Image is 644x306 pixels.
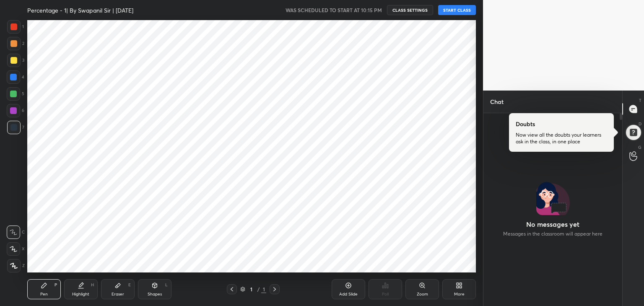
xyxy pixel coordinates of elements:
[112,292,124,296] div: Eraser
[27,6,133,14] h4: Percentage - 1| By Swapanil Sir | [DATE]
[339,292,358,296] div: Add Slide
[7,121,24,134] div: 7
[165,283,168,287] div: L
[7,37,24,50] div: 2
[7,259,25,272] div: Z
[257,287,260,292] div: /
[40,292,48,296] div: Pen
[387,5,433,15] button: CLASS SETTINGS
[72,292,89,296] div: Highlight
[286,6,382,14] h5: WAS SCHEDULED TO START AT 10:15 PM
[483,91,510,113] p: Chat
[438,5,476,15] button: START CLASS
[417,292,428,296] div: Zoom
[148,292,162,296] div: Shapes
[639,121,641,127] p: D
[55,283,57,287] div: P
[247,287,255,292] div: 1
[261,285,266,293] div: 1
[454,292,465,296] div: More
[7,70,24,84] div: 4
[7,54,24,67] div: 3
[91,283,94,287] div: H
[639,97,641,104] p: T
[7,87,24,101] div: 5
[7,20,24,34] div: 1
[128,283,131,287] div: E
[638,144,641,150] p: G
[7,104,24,117] div: 6
[7,226,25,239] div: C
[7,242,25,256] div: X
